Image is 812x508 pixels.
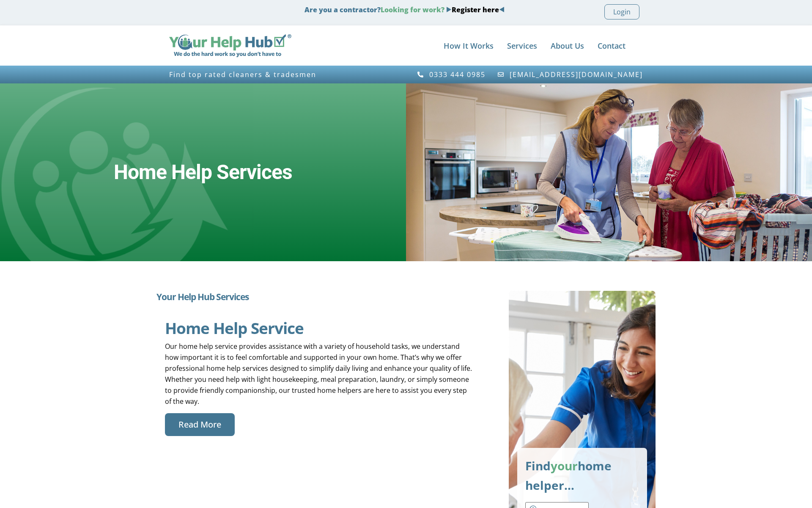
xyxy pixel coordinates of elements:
span: Looking for work? [381,5,444,14]
nav: Menu [300,37,625,54]
a: Register here [452,5,499,14]
img: Blue Arrow - Left [499,7,505,12]
a: Services [507,37,537,54]
span: your [551,458,578,474]
span: 0333 444 0985 [427,71,486,78]
a: Contact [598,37,625,54]
a: About Us [551,37,584,54]
p: Our home help service provides assistance with a variety of household tasks, we understand how im... [165,341,475,407]
h2: Your Help Hub Services [156,291,483,303]
a: 0333 444 0985 [417,71,486,78]
img: Your Help Hub Wide Logo [169,34,291,57]
strong: Are you a contractor? [304,5,505,14]
span: [EMAIL_ADDRESS][DOMAIN_NAME] [507,71,643,78]
span: Read More [178,418,221,431]
a: [EMAIL_ADDRESS][DOMAIN_NAME] [497,71,643,78]
h2: Home Help Service [165,320,475,337]
img: Blue Arrow - Right [446,7,452,12]
p: Find home helper… [525,456,639,495]
h2: Home Help Services [114,160,292,185]
a: Login [604,4,639,19]
span: Login [613,6,631,17]
a: Read More [165,413,235,436]
h3: Find top rated cleaners & tradesmen [169,71,402,78]
a: How It Works [444,37,494,54]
